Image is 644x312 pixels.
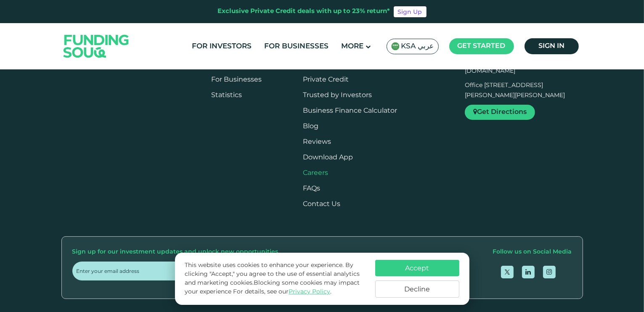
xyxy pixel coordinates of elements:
div: Follow us on Social Media [493,247,572,257]
a: Business Finance Calculator [303,108,397,114]
input: Enter your email address [77,262,221,280]
a: For Businesses [211,77,262,83]
a: Get Directions [465,105,535,120]
a: Blog [303,123,318,130]
a: Contact Us [303,201,340,207]
span: Blocking some cookies may impact your experience [185,280,360,295]
button: Accept [375,260,459,276]
a: Private Credit [303,77,349,83]
span: Careers [303,170,328,176]
a: For Businesses [262,40,331,53]
a: open Linkedin [522,266,535,278]
div: Sign up for our investment updates and unlock new opportunities. [72,247,280,257]
a: Statistics [211,92,242,98]
span: For details, see our . [233,289,331,295]
button: Decline [375,280,459,298]
a: open Instagram [543,266,556,278]
a: Download App [303,154,353,161]
a: FAQs [303,185,320,192]
a: Reviews [303,139,331,145]
a: For Investors [190,40,254,53]
img: Logo [55,25,138,67]
p: Office [STREET_ADDRESS][PERSON_NAME][PERSON_NAME] [465,81,565,101]
span: Get started [458,43,506,49]
span: KSA عربي [401,42,434,51]
p: This website uses cookies to enhance your experience. By clicking "Accept," you agree to the use ... [185,261,366,296]
span: More [342,43,364,50]
img: SA Flag [391,42,400,50]
span: Sign in [538,43,564,49]
a: Sign in [525,38,579,54]
div: Exclusive Private Credit deals with up to 23% return* [218,7,390,16]
img: twitter [505,270,510,275]
a: Privacy Policy [289,289,330,295]
a: Sign Up [394,6,427,17]
a: open Twitter [501,266,514,278]
a: [EMAIL_ADDRESS][DOMAIN_NAME] [465,58,520,74]
a: Trusted by Investors [303,92,372,98]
